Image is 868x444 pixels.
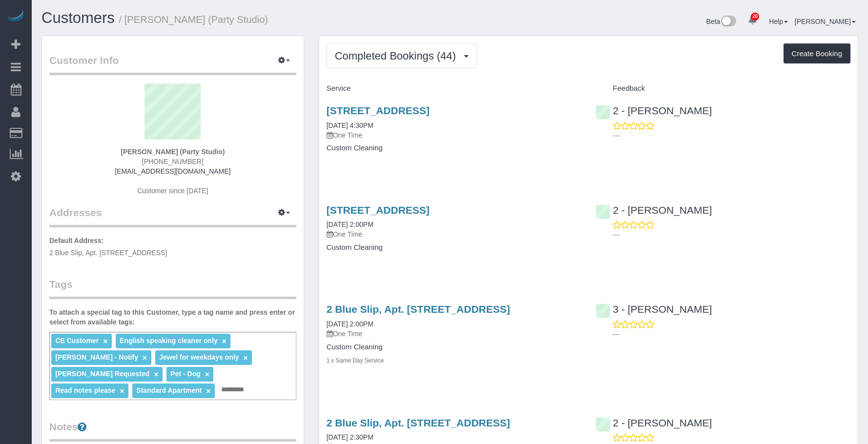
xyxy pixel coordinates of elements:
p: --- [613,230,850,240]
a: [DATE] 2:30PM [327,433,373,441]
span: English speaking cleaner only [120,337,218,344]
a: × [154,370,158,379]
legend: Notes [49,420,296,442]
span: Completed Bookings (44) [335,50,461,62]
span: Jewel for weekdays only [159,353,239,361]
label: Default Address: [49,236,104,245]
a: 2 Blue Slip, Apt. [STREET_ADDRESS] [327,417,510,428]
a: Customers [41,9,115,26]
p: One Time [327,130,581,140]
a: × [222,337,227,345]
img: Automaid Logo [6,10,25,23]
img: New interface [720,16,736,28]
a: × [143,354,147,362]
span: Read notes please [55,386,115,394]
h4: Custom Cleaning [327,243,581,252]
a: [PERSON_NAME] [795,18,856,25]
span: Pet - Dog [170,370,200,378]
h4: Custom Cleaning [327,144,581,152]
a: 2 - [PERSON_NAME] [596,105,712,116]
span: Standard Apartment [136,386,202,394]
strong: [PERSON_NAME] (Party Studio) [121,148,225,156]
legend: Customer Info [49,53,296,75]
h4: Service [327,84,581,93]
small: / [PERSON_NAME] (Party Studio) [119,14,269,25]
span: 20 [751,13,759,20]
p: --- [613,131,850,141]
span: [PERSON_NAME] Requested [55,370,149,378]
legend: Tags [49,277,296,299]
h4: Custom Cleaning [327,343,581,351]
span: Customer since [DATE] [137,187,208,195]
p: --- [613,329,850,339]
a: [DATE] 2:00PM [327,320,373,328]
label: To attach a special tag to this Customer, type a tag name and press enter or select from availabl... [49,307,296,327]
p: One Time [327,329,581,339]
span: 2 Blue Slip, Apt. [STREET_ADDRESS] [49,249,167,257]
p: One Time [327,229,581,239]
a: 2 - [PERSON_NAME] [596,417,712,428]
a: 2 - [PERSON_NAME] [596,204,712,216]
span: CE Customer [55,337,99,344]
a: 20 [743,10,762,31]
span: [PERSON_NAME] - Notify [55,353,138,361]
a: Help [769,18,788,25]
a: × [205,370,209,379]
a: [STREET_ADDRESS] [327,204,430,216]
a: 2 Blue Slip, Apt. [STREET_ADDRESS] [327,303,510,315]
a: × [120,387,124,395]
a: [EMAIL_ADDRESS][DOMAIN_NAME] [115,167,230,175]
a: [DATE] 2:00PM [327,221,373,228]
button: Create Booking [784,43,850,64]
a: [DATE] 4:30PM [327,121,373,129]
a: Beta [706,18,737,25]
button: Completed Bookings (44) [327,43,477,68]
span: [PHONE_NUMBER] [142,158,204,165]
h4: Feedback [596,84,850,93]
a: × [243,354,248,362]
a: × [206,387,210,395]
a: × [103,337,107,345]
small: 1 x Same Day Service [327,357,384,364]
a: [STREET_ADDRESS] [327,105,430,116]
a: 3 - [PERSON_NAME] [596,303,712,315]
